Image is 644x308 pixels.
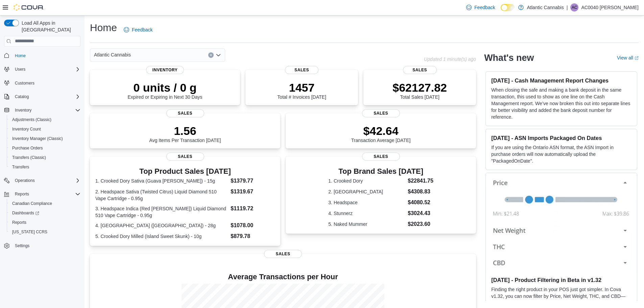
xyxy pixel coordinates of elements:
span: Sales [362,109,400,117]
span: Sales [166,109,204,117]
span: Transfers [12,164,29,170]
span: Inventory Manager (Classic) [12,136,63,141]
a: Canadian Compliance [9,199,55,208]
button: Purchase Orders [7,143,83,153]
a: [US_STATE] CCRS [9,228,50,236]
button: Catalog [12,93,31,101]
a: Inventory Count [9,125,44,133]
span: Sales [403,66,437,74]
p: $42.64 [351,124,411,138]
dd: $1078.00 [231,221,275,230]
span: Catalog [15,94,29,99]
svg: External link [635,56,639,60]
a: Settings [12,242,32,250]
span: Catalog [12,93,80,101]
p: Updated 1 minute(s) ago [424,56,476,62]
span: Operations [12,176,80,185]
p: Atlantic Cannabis [527,3,564,11]
button: Users [1,65,83,74]
button: Inventory [1,105,83,115]
button: Home [1,51,83,61]
span: Operations [15,178,35,183]
dt: 4. Stunnerz [328,210,405,217]
span: Customers [12,79,80,87]
button: Reports [1,189,83,199]
div: Avg Items Per Transaction [DATE] [149,124,221,143]
span: Users [12,65,80,73]
span: Inventory Manager (Classic) [9,135,80,143]
button: Operations [1,176,83,185]
span: Sales [285,66,319,74]
span: Atlantic Cannabis [94,51,131,59]
button: Inventory [12,106,34,114]
span: [US_STATE] CCRS [12,229,47,235]
span: Home [15,53,26,58]
span: Sales [362,152,400,161]
span: Transfers [9,163,80,171]
dd: $1379.77 [231,177,275,185]
p: $62127.82 [392,81,447,94]
button: Catalog [1,92,83,101]
button: Open list of options [216,52,221,58]
span: Adjustments (Classic) [9,116,80,124]
span: Reports [9,218,80,227]
dt: 5. Crooked Dory Milled (Island Sweet Skunk) - 10g [95,233,228,240]
dd: $2023.60 [408,220,433,228]
span: Canadian Compliance [12,201,52,206]
a: Dashboards [7,208,83,218]
span: Feedback [474,4,495,11]
span: Sales [264,250,302,258]
a: Adjustments (Classic) [9,116,54,124]
dt: 5. Naked Mummer [328,221,405,228]
dd: $1319.67 [231,188,275,196]
span: Users [15,67,25,72]
span: Home [12,51,80,60]
span: Settings [15,243,29,248]
nav: Complex example [4,48,80,268]
h3: Top Brand Sales [DATE] [328,167,433,175]
span: Adjustments (Classic) [12,117,51,122]
button: Users [12,65,28,73]
button: Inventory Manager (Classic) [7,134,83,143]
button: [US_STATE] CCRS [7,227,83,237]
a: Feedback [121,23,155,37]
span: AC [572,3,577,11]
span: Reports [12,190,80,198]
div: Transaction Average [DATE] [351,124,411,143]
p: AC0040 [PERSON_NAME] [581,3,639,11]
span: Transfers (Classic) [12,155,46,160]
span: Inventory Count [12,126,41,132]
span: Load All Apps in [GEOGRAPHIC_DATA] [19,20,80,33]
dt: 3. Headspace Indica (Red [PERSON_NAME]) Liquid Diamond 510 Vape Cartridge - 0.95g [95,205,228,219]
dt: 4. [GEOGRAPHIC_DATA] ([GEOGRAPHIC_DATA]) - 28g [95,222,228,229]
span: Reports [12,220,26,225]
p: 1457 [277,81,326,94]
button: Adjustments (Classic) [7,115,83,124]
h3: [DATE] - Product Filtering in Beta in v1.32 [491,277,631,283]
span: Customers [15,80,34,86]
button: Clear input [208,52,214,58]
p: 1.56 [149,124,221,138]
dd: $1119.72 [231,205,275,213]
dt: 1. Crooked Dory Sativa (Guava [PERSON_NAME]) - 15g [95,177,228,184]
a: View allExternal link [617,55,639,61]
p: | [567,3,568,11]
input: Dark Mode [501,4,515,11]
span: Purchase Orders [12,145,43,151]
button: Inventory Count [7,124,83,134]
a: Purchase Orders [9,144,46,152]
dt: 3. Headspace [328,199,405,206]
a: Transfers [9,163,32,171]
dd: $4080.52 [408,198,433,207]
span: Settings [12,241,80,250]
button: Customers [1,78,83,88]
span: Inventory [12,106,80,114]
h1: Home [90,21,117,34]
dt: 2. Headspace Sativa (Twisted Citrus) Liquid Diamond 510 Vape Cartridge - 0.95g [95,188,228,202]
span: Inventory [15,108,31,113]
span: Canadian Compliance [9,199,80,208]
span: Dashboards [9,209,80,217]
button: Transfers [7,162,83,172]
span: Purchase Orders [9,144,80,152]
